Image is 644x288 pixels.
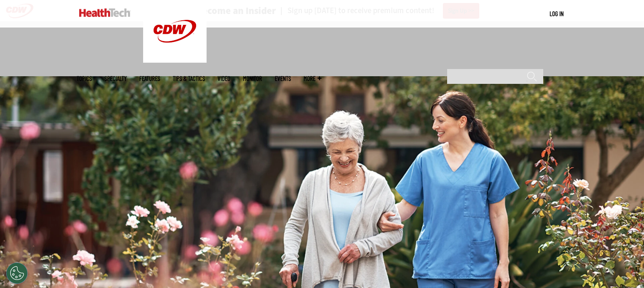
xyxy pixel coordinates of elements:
[6,263,28,284] div: Cookies Settings
[173,75,205,82] a: Tips & Tactics
[6,263,28,284] button: Open Preferences
[105,75,127,82] span: Specialty
[304,75,321,82] span: More
[243,75,262,82] a: MonITor
[275,75,291,82] a: Events
[550,10,564,17] a: Log in
[218,75,230,82] a: Video
[79,8,130,17] img: Home
[550,9,564,18] div: User menu
[77,75,92,82] span: Topics
[139,75,160,82] a: Features
[143,56,207,65] a: CDW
